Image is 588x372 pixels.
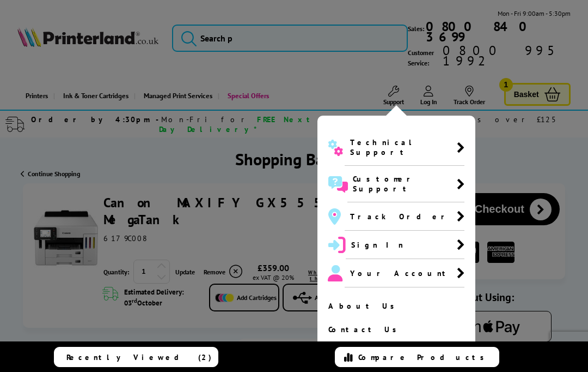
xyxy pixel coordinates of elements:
[328,202,464,231] a: Track Order
[54,347,218,367] a: Recently Viewed (2)
[350,268,450,278] span: Your Account
[328,301,464,311] a: About Us
[328,231,464,259] a: Sign In
[353,174,457,194] span: Customer Support
[351,240,403,250] span: Sign In
[350,137,456,157] span: Technical Support
[66,352,212,362] span: Recently Viewed (2)
[328,325,464,334] a: Contact Us
[350,212,451,221] span: Track Order
[335,347,499,367] a: Compare Products
[358,352,490,362] span: Compare Products
[328,259,464,287] a: Your Account
[328,166,464,202] a: Customer Support
[328,129,464,166] a: Technical Support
